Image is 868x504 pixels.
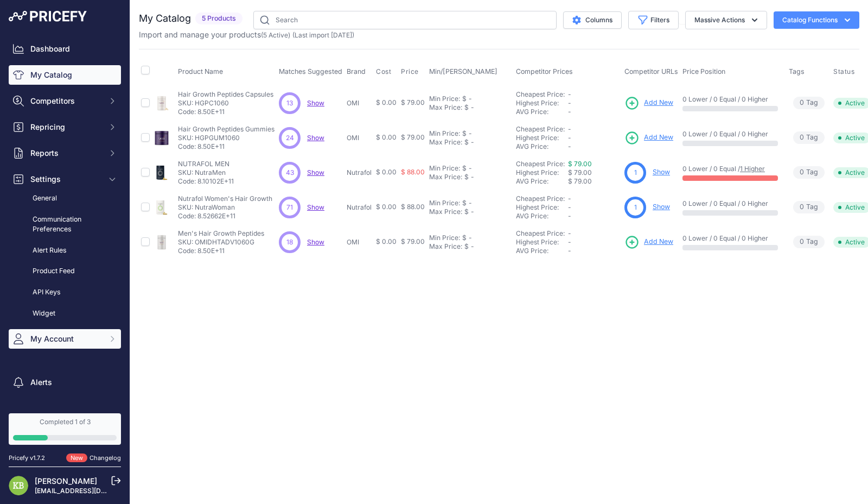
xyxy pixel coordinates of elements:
[469,173,474,181] div: -
[286,133,294,143] span: 24
[833,67,855,76] span: Status
[685,11,767,29] button: Massive Actions
[563,11,622,29] button: Columns
[833,67,857,76] button: Status
[429,234,460,242] div: Min Price:
[429,173,462,181] div: Max Price:
[467,234,472,242] div: -
[467,94,472,103] div: -
[793,166,825,179] span: Tag
[740,165,765,173] a: 1 Higher
[401,67,419,76] span: Price
[401,133,425,141] span: $ 79.00
[516,212,568,220] div: AVG Price:
[429,199,460,207] div: Min Price:
[307,99,324,107] span: Show
[66,453,87,463] span: New
[9,329,121,349] button: My Account
[9,39,121,59] a: Dashboard
[9,39,121,433] nav: Sidebar
[9,262,121,281] a: Product Feed
[516,160,565,168] a: Cheapest Price:
[793,131,825,144] span: Tag
[178,67,223,75] span: Product Name
[347,134,372,142] p: OMI
[469,103,474,112] div: -
[516,238,568,247] div: Highest Price:
[30,122,101,133] span: Repricing
[307,168,324,177] span: Show
[178,238,264,247] p: SKU: OMIDHTADV1060G
[653,203,670,211] a: Show
[800,202,804,212] span: 0
[9,169,121,189] button: Settings
[376,168,397,176] span: $ 0.00
[429,129,460,138] div: Min Price:
[462,234,467,242] div: $
[9,65,121,85] a: My Catalog
[516,247,568,255] div: AVG Price:
[462,94,467,103] div: $
[9,11,87,22] img: Pricefy Logo
[30,148,101,159] span: Reports
[347,168,372,177] p: Nutrafol
[793,201,825,213] span: Tag
[516,194,565,203] a: Cheapest Price:
[429,242,462,251] div: Max Price:
[30,174,101,185] span: Settings
[307,238,324,246] a: Show
[429,103,462,112] div: Max Price:
[429,138,462,147] div: Max Price:
[30,333,101,344] span: My Account
[634,203,637,212] span: 1
[516,168,568,177] div: Highest Price:
[624,96,673,111] a: Add New
[279,67,342,75] span: Matches Suggested
[682,165,778,173] p: 0 Lower / 0 Equal /
[178,108,273,116] p: Code: 8.50E+11
[347,203,372,212] p: Nutrafol
[376,133,397,141] span: $ 0.00
[307,203,324,211] span: Show
[568,212,571,220] span: -
[307,134,324,142] a: Show
[644,133,673,143] span: Add New
[178,168,234,177] p: SKU: NutraMen
[653,168,670,176] a: Show
[774,11,859,29] button: Catalog Functions
[9,91,121,111] button: Competitors
[516,134,568,142] div: Highest Price:
[800,98,804,108] span: 0
[376,237,397,245] span: $ 0.00
[682,130,778,138] p: 0 Lower / 0 Equal / 0 Higher
[516,90,565,98] a: Cheapest Price:
[429,207,462,216] div: Max Price:
[286,203,293,212] span: 71
[462,164,467,173] div: $
[178,99,273,108] p: SKU: HGPC1060
[516,203,568,212] div: Highest Price:
[401,203,425,211] span: $ 88.00
[568,168,592,177] span: $ 79.00
[35,487,148,495] a: [EMAIL_ADDRESS][DOMAIN_NAME]
[429,94,460,103] div: Min Price:
[178,134,275,142] p: SKU: HGPGUM1060
[682,95,778,104] p: 0 Lower / 0 Equal / 0 Higher
[800,133,804,143] span: 0
[178,229,264,238] p: Men's Hair Growth Peptides
[568,177,620,186] div: $ 79.00
[516,177,568,186] div: AVG Price:
[568,134,571,142] span: -
[624,235,673,250] a: Add New
[9,117,121,137] button: Repricing
[568,229,571,237] span: -
[568,99,571,107] span: -
[568,160,592,168] a: $ 79.00
[793,236,825,248] span: Tag
[9,283,121,302] a: API Keys
[376,67,393,76] button: Cost
[263,31,288,39] a: 5 Active
[568,238,571,246] span: -
[568,142,571,150] span: -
